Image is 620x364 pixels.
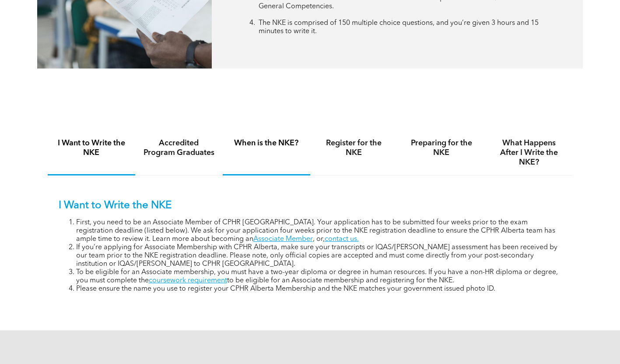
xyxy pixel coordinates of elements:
h4: I Want to Write the NKE [56,138,127,158]
a: Associate Member [253,236,313,243]
p: I Want to Write the NKE [59,199,562,212]
span: The NKE is comprised of 150 multiple choice questions, and you’re given 3 hours and 15 minutes to... [259,20,539,35]
a: coursework requirement [149,277,227,284]
a: contact us. [325,236,359,243]
h4: Register for the NKE [318,138,390,158]
li: Please ensure the name you use to register your CPHR Alberta Membership and the NKE matches your ... [76,285,562,293]
h4: What Happens After I Write the NKE? [493,138,565,167]
h4: Preparing for the NKE [406,138,477,158]
li: To be eligible for an Associate membership, you must have a two-year diploma or degree in human r... [76,268,562,285]
li: If you’re applying for Associate Membership with CPHR Alberta, make sure your transcripts or IQAS... [76,244,562,268]
h4: When is the NKE? [231,138,302,148]
li: First, you need to be an Associate Member of CPHR [GEOGRAPHIC_DATA]. Your application has to be s... [76,219,562,244]
h4: Accredited Program Graduates [143,138,215,158]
